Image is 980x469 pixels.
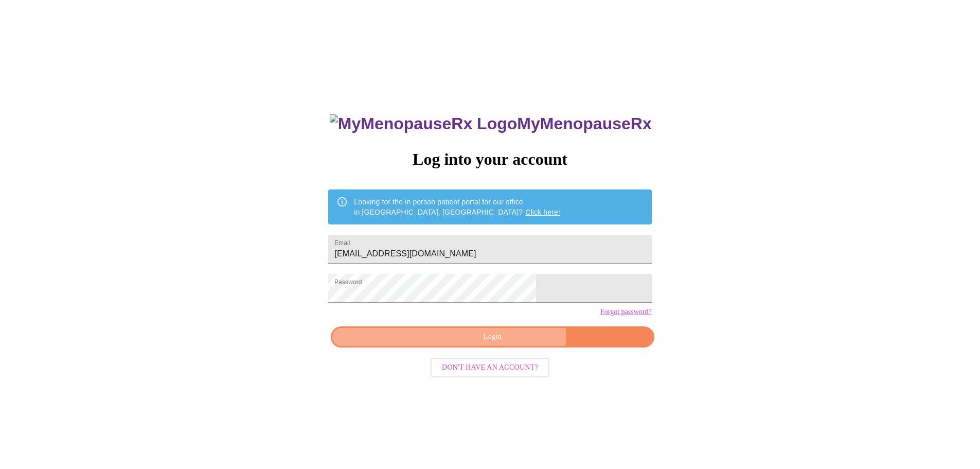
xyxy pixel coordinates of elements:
[354,193,560,221] div: Looking for the in person patient portal for our office in [GEOGRAPHIC_DATA], [GEOGRAPHIC_DATA]?
[330,114,652,133] h3: MyMenopauseRx
[428,362,552,371] a: Don't have an account?
[431,358,549,378] button: Don't have an account?
[330,114,517,133] img: MyMenopauseRx Logo
[442,361,538,374] span: Don't have an account?
[328,150,651,169] h3: Log into your account
[525,208,560,216] a: Click here!
[600,308,652,316] a: Forgot password?
[331,326,654,348] button: Login
[343,331,642,343] span: Login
